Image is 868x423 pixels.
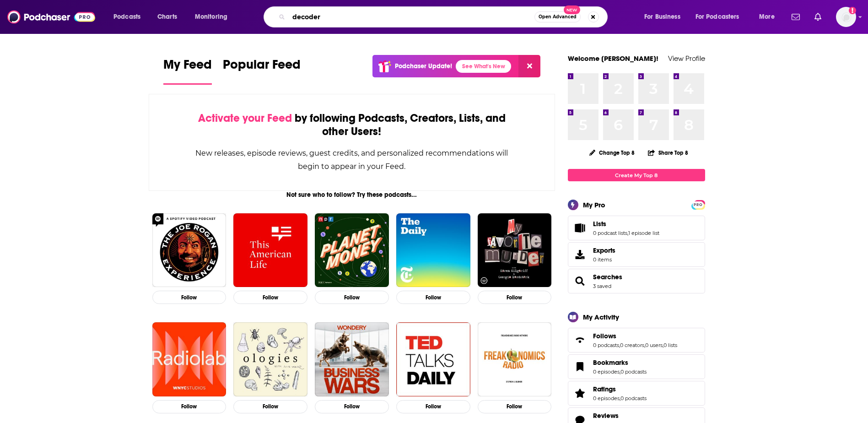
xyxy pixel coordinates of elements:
span: Podcasts [113,11,140,23]
a: Follows [593,332,677,340]
img: The Daily [396,213,470,287]
a: Ratings [593,385,647,393]
p: Podchaser Update! [395,62,452,70]
a: Welcome [PERSON_NAME]! [568,54,658,63]
span: Popular Feed [223,57,301,78]
span: , [663,342,663,348]
span: Lists [593,220,606,228]
div: Not sure who to follow? Try these podcasts... [149,191,555,199]
img: The Joe Rogan Experience [152,213,226,287]
a: Lists [593,220,659,228]
img: Radiolab [152,322,226,396]
a: 0 episodes [593,369,620,375]
span: Exports [593,246,615,255]
img: Ologies with Alie Ward [233,322,307,396]
span: Charts [157,11,177,23]
div: by following Podcasts, Creators, Lists, and other Users! [195,112,509,138]
span: Follows [593,332,616,340]
a: Searches [571,275,589,287]
a: 0 podcasts [593,342,619,348]
span: Bookmarks [568,354,705,379]
a: View Profile [668,54,705,63]
button: Change Top 8 [584,147,641,158]
button: Follow [396,400,470,413]
span: PRO [693,201,704,208]
div: My Pro [583,201,605,209]
a: This American Life [233,213,307,287]
img: Podchaser - Follow, Share and Rate Podcasts [7,8,95,26]
input: Search podcasts, credits, & more... [289,10,534,24]
a: Searches [593,273,622,281]
span: Follows [568,328,705,352]
a: 0 podcast lists [593,230,627,236]
span: Lists [568,216,705,240]
span: Logged in as WE_Broadcast [836,7,856,27]
a: Exports [568,242,705,267]
img: User Profile [836,7,856,27]
span: My Feed [163,57,212,78]
a: TED Talks Daily [396,322,470,396]
span: For Business [644,11,680,23]
button: Follow [396,291,470,304]
a: 0 creators [620,342,644,348]
button: Follow [478,400,552,413]
span: Monitoring [195,11,227,23]
div: My Activity [583,313,619,321]
span: Ratings [593,385,616,393]
a: Follows [571,334,589,347]
span: , [644,342,645,348]
button: open menu [638,10,692,24]
div: Search podcasts, credits, & more... [272,6,616,27]
a: 3 saved [593,283,611,289]
a: Show notifications dropdown [788,9,803,25]
button: open menu [189,10,239,24]
button: Follow [152,291,226,304]
button: Follow [152,400,226,413]
span: Searches [568,269,705,293]
button: Share Top 8 [647,144,689,162]
a: My Feed [163,57,212,85]
a: 0 podcasts [620,395,647,401]
a: 0 users [645,342,663,348]
a: Ratings [571,387,589,400]
span: , [619,342,620,348]
a: Bookmarks [593,358,647,367]
span: For Podcasters [695,11,739,23]
span: , [620,395,620,401]
span: , [627,230,628,236]
button: Follow [315,400,389,413]
a: Reviews [593,412,647,420]
a: Bookmarks [571,360,589,373]
button: Follow [233,291,307,304]
span: Exports [571,248,589,261]
a: Lists [571,222,589,234]
button: Follow [233,400,307,413]
span: Ratings [568,381,705,406]
img: My Favorite Murder with Karen Kilgariff and Georgia Hardstark [478,213,552,287]
div: New releases, episode reviews, guest credits, and personalized recommendations will begin to appe... [195,146,509,173]
a: 0 episodes [593,395,620,401]
img: Planet Money [315,213,389,287]
a: Popular Feed [223,57,301,85]
span: , [620,369,620,375]
span: 0 items [593,256,615,263]
img: Freakonomics Radio [478,322,552,396]
a: 1 episode list [628,230,659,236]
img: Business Wars [315,322,389,396]
span: Reviews [593,412,619,420]
span: Activate your Feed [198,111,292,125]
button: open menu [753,10,786,24]
span: Open Advanced [539,15,577,19]
button: Open AdvancedNew [534,11,581,22]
